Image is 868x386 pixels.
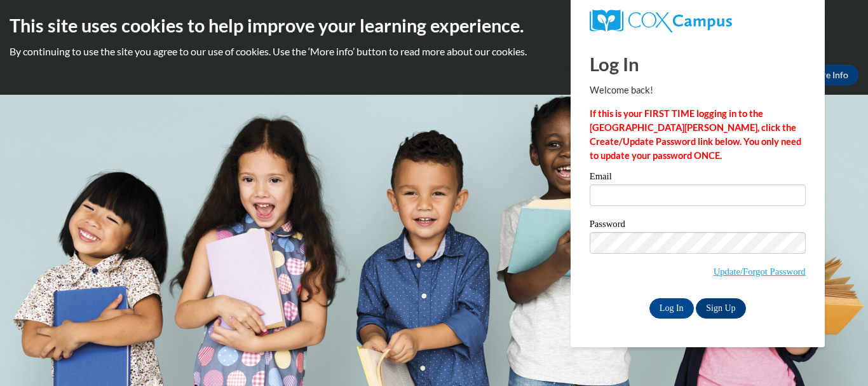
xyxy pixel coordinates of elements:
h1: Log In [590,51,806,77]
p: By continuing to use the site you agree to our use of cookies. Use the ‘More info’ button to read... [10,45,858,59]
label: Email [590,172,806,184]
h2: This site uses cookies to help improve your learning experience. [10,13,858,38]
a: Sign Up [696,298,745,319]
label: Password [590,219,806,232]
a: COX Campus [590,10,806,32]
img: COX Campus [590,10,732,32]
a: Update/Forgot Password [714,266,806,277]
strong: If this is your FIRST TIME logging in to the [GEOGRAPHIC_DATA][PERSON_NAME], click the Create/Upd... [590,108,801,161]
a: More Info [799,65,858,85]
input: Log In [649,298,694,319]
p: Welcome back! [590,83,806,97]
